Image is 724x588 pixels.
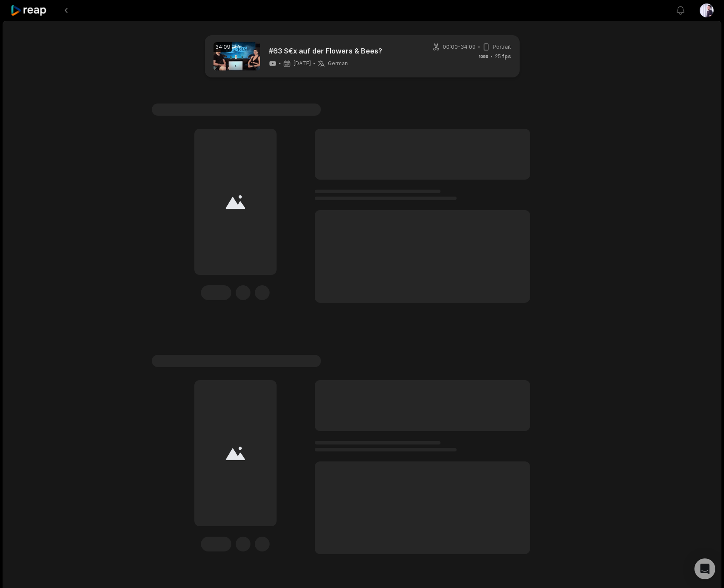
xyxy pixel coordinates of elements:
span: #1 Lorem ipsum dolor sit amet consecteturs [152,355,321,367]
div: Edit [201,537,231,551]
div: Edit [201,285,231,300]
a: #63 S€x auf der Flowers & Bees? [269,46,382,56]
span: 25 [495,53,511,60]
span: [DATE] [294,60,311,67]
span: German [328,60,348,67]
span: 00:00 - 34:09 [443,43,476,51]
span: fps [502,53,511,60]
span: Portrait [493,43,511,51]
span: #1 Lorem ipsum dolor sit amet consecteturs [152,104,321,116]
div: Open Intercom Messenger [694,558,715,579]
